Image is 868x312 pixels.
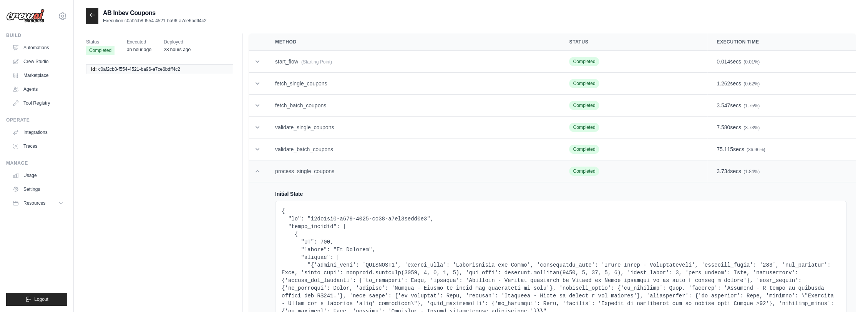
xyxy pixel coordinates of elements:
td: validate_single_coupons [266,117,560,138]
td: secs [707,95,856,117]
span: 75.115 [717,146,733,152]
th: Execution Time [707,33,856,51]
td: start_flow [266,51,560,73]
span: (0.01%) [744,59,760,65]
span: Completed [569,101,599,110]
td: secs [707,51,856,73]
td: secs [707,117,856,138]
span: c0af2cb8-f554-4521-ba96-a7ce6bdff4c2 [98,66,180,72]
span: Completed [569,145,599,154]
span: (0.62%) [744,81,760,87]
h4: Initial State [275,190,846,198]
td: fetch_single_coupons [266,73,560,95]
td: secs [707,160,856,182]
span: (1.75%) [744,103,760,108]
span: 0.014 [717,58,730,65]
td: fetch_batch_coupons [266,95,560,117]
span: (3.73%) [744,125,760,130]
span: 7.580 [717,124,730,130]
span: Id: [91,66,97,72]
a: Marketplace [9,69,67,82]
span: (1.84%) [744,169,760,174]
span: Resources [23,200,45,206]
a: Integrations [9,126,67,138]
td: process_single_coupons [266,160,560,182]
a: Traces [9,140,67,152]
iframe: Chat Widget [830,275,868,312]
td: secs [707,138,856,160]
th: Method [266,33,560,51]
time: September 15, 2025 at 11:30 GMT-3 [164,47,191,52]
span: Completed [569,123,599,132]
a: Agents [9,83,67,95]
span: (36.96%) [747,147,765,152]
p: Execution c0af2cb8-f554-4521-ba96-a7ce6bdff4c2 [103,18,206,24]
a: Automations [9,42,67,54]
div: Build [6,32,67,38]
span: 1.262 [717,80,730,87]
span: Status [86,38,115,46]
span: Logout [34,296,48,302]
a: Usage [9,169,67,182]
img: Logo [6,9,45,23]
div: Manage [6,160,67,166]
h2: AB Inbev Coupons [103,8,206,18]
span: Completed [86,46,115,55]
th: Status [560,33,707,51]
span: Completed [569,79,599,88]
span: 3.734 [717,168,730,174]
span: 3.547 [717,102,730,108]
span: Completed [569,167,599,176]
span: Executed [127,38,151,46]
a: Settings [9,183,67,195]
time: September 16, 2025 at 08:45 GMT-3 [127,47,151,52]
span: Deployed [164,38,191,46]
a: Tool Registry [9,97,67,109]
button: Logout [6,293,67,306]
span: Completed [569,57,599,66]
span: (Starting Point) [301,59,332,65]
div: Widget de chat [830,275,868,312]
a: Crew Studio [9,55,67,68]
button: Resources [9,197,67,209]
td: validate_batch_coupons [266,138,560,160]
div: Operate [6,117,67,123]
td: secs [707,73,856,95]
